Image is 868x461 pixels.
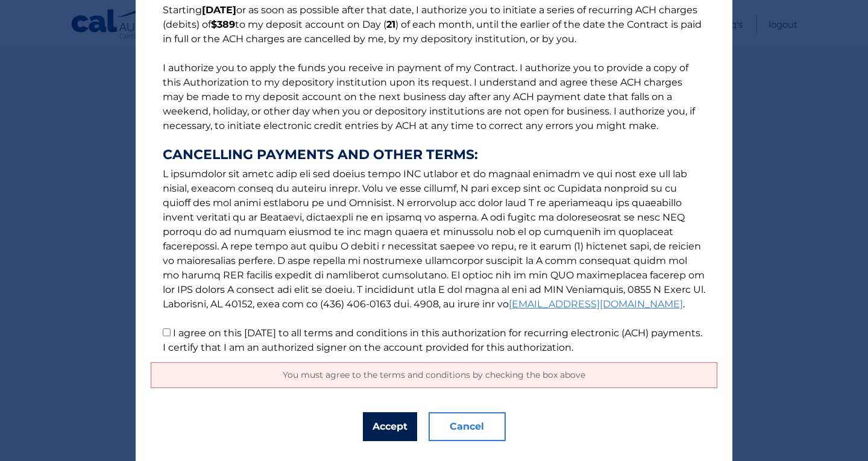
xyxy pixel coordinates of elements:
[386,19,395,30] b: 21
[509,298,683,310] a: [EMAIL_ADDRESS][DOMAIN_NAME]
[163,327,702,353] label: I agree on this [DATE] to all terms and conditions in this authorization for recurring electronic...
[163,148,705,162] strong: CANCELLING PAYMENTS AND OTHER TERMS:
[283,369,585,380] span: You must agree to the terms and conditions by checking the box above
[363,412,417,441] button: Accept
[429,412,506,441] button: Cancel
[211,19,235,30] b: $389
[202,4,236,16] b: [DATE]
